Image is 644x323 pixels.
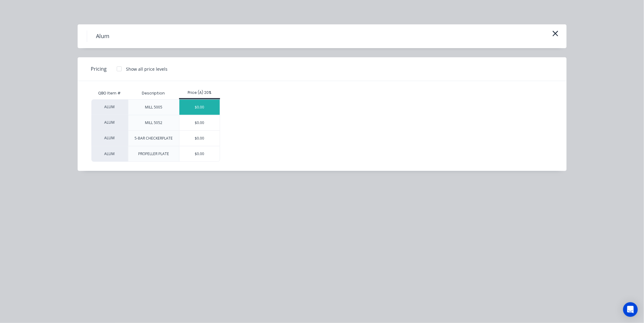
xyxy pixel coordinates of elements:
[134,136,173,141] div: 5-BAR CHECKERPLATE
[91,87,128,99] div: QBO Item #
[179,115,220,130] div: $0.00
[179,100,220,115] div: $0.00
[91,99,128,115] div: ALUM
[179,146,220,161] div: $0.00
[91,115,128,130] div: ALUM
[623,302,638,317] div: Open Intercom Messenger
[179,131,220,146] div: $0.00
[91,146,128,162] div: ALUM
[145,120,162,126] div: MILL 5052
[145,105,162,110] div: MILL 5005
[179,90,220,95] div: Price (A) 20%
[126,66,168,72] div: Show all price levels
[137,86,170,101] div: Description
[138,151,169,157] div: PROPELLER PLATE
[87,30,119,42] h4: Alum
[91,130,128,146] div: ALUM
[91,65,107,73] span: Pricing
